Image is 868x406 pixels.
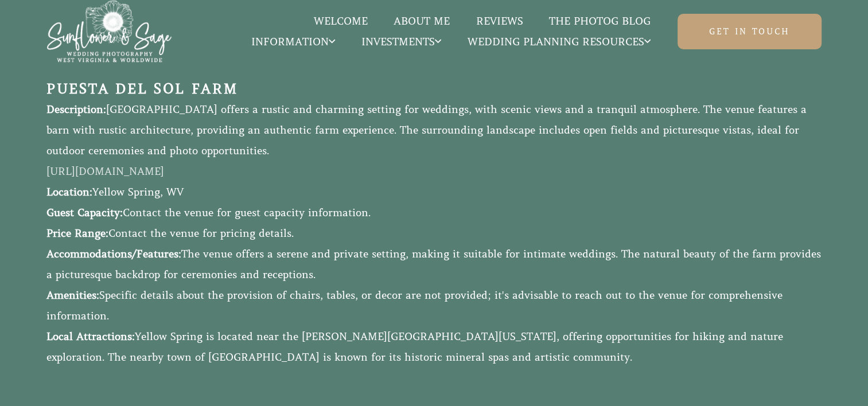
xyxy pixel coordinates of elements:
[678,14,822,49] a: Get in touch
[536,14,663,29] a: The Photog Blog
[46,186,92,198] strong: Location:
[46,330,787,364] span: Yellow Spring is located near the [PERSON_NAME][GEOGRAPHIC_DATA][US_STATE], offering opportunitie...
[108,227,294,240] span: Contact the venue for pricing details.
[46,227,108,240] strong: Price Range:
[46,289,99,302] strong: Amenities:
[46,289,786,322] span: Specific details about the provision of chairs, tables, or decor are not provided; it's advisable...
[361,36,441,48] span: Investments
[92,186,184,198] span: Yellow Spring, WV
[46,103,106,116] strong: Description:
[46,330,135,343] strong: Local Attractions:
[251,36,335,48] span: Information
[46,248,181,260] strong: Accommodations/Features:
[239,34,349,49] a: Information
[468,36,651,48] span: Wedding Planning Resources
[46,81,238,97] strong: Puesta Del Sol Farm
[46,248,824,281] span: The venue offers a serene and private setting, making it suitable for intimate weddings. The natu...
[46,165,164,178] a: [URL][DOMAIN_NAME]
[454,34,664,49] a: Wedding Planning Resources
[348,34,454,49] a: Investments
[709,26,790,37] span: Get in touch
[380,14,462,29] a: About Me
[123,206,371,219] span: Contact the venue for guest capacity information.
[46,206,123,219] strong: Guest Capacity:
[301,14,380,29] a: Welcome
[463,14,536,29] a: Reviews
[46,103,810,157] span: [GEOGRAPHIC_DATA] offers a rustic and charming setting for weddings, with scenic views and a tran...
